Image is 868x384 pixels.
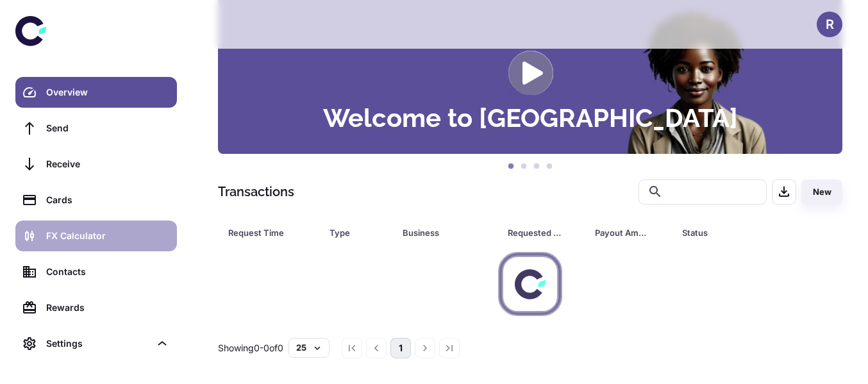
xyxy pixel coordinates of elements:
a: Rewards [15,292,177,323]
span: Status [682,224,789,242]
a: Receive [15,149,177,179]
div: Send [46,121,169,135]
div: Overview [46,85,169,99]
button: New [801,179,842,205]
a: Cards [15,185,177,215]
div: Type [330,224,371,242]
div: Contacts [46,265,169,279]
div: Request Time [228,224,297,242]
button: 2 [517,160,530,173]
p: Showing 0-0 of 0 [218,341,283,355]
span: Payout Amount [595,224,667,242]
div: Payout Amount [595,224,650,242]
span: Requested Amount [508,224,580,242]
div: Cards [46,193,169,207]
button: 25 [288,338,330,357]
h3: Welcome to [GEOGRAPHIC_DATA] [323,105,738,131]
div: Settings [15,328,177,359]
div: Rewards [46,301,169,315]
a: Overview [15,77,177,108]
a: Contacts [15,256,177,287]
a: Send [15,113,177,144]
button: page 1 [390,338,411,358]
button: R [817,12,842,37]
h1: Transactions [218,182,294,201]
div: Settings [46,337,150,351]
a: FX Calculator [15,221,177,251]
nav: pagination navigation [340,338,462,358]
button: 1 [505,160,517,173]
div: FX Calculator [46,229,169,243]
div: Requested Amount [508,224,563,242]
button: 3 [530,160,543,173]
span: Request Time [228,224,314,242]
div: Receive [46,157,169,171]
span: Type [330,224,387,242]
div: Status [682,224,772,242]
button: 4 [543,160,556,173]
